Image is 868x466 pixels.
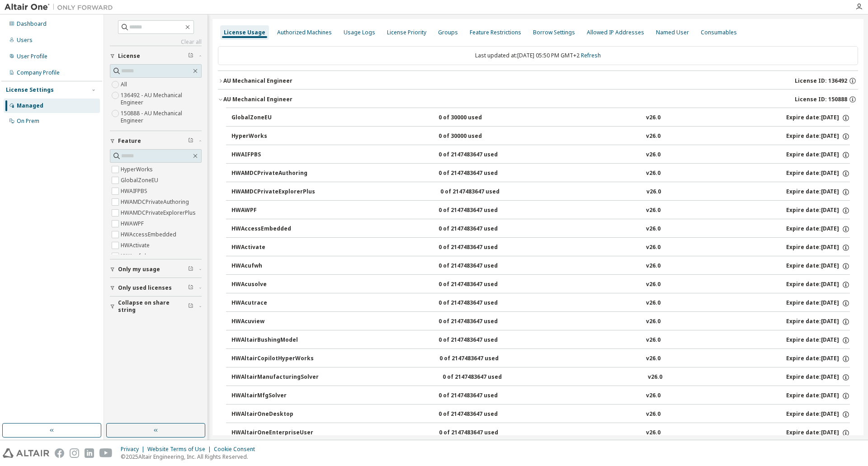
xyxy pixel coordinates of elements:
[277,29,332,36] div: Authorized Machines
[656,29,689,36] div: Named User
[121,108,202,126] label: 150888 - AU Mechanical Engineer
[6,86,54,94] div: License Settings
[786,318,850,326] div: Expire date: [DATE]
[121,197,191,207] label: HWAMDCPrivateAuthoring
[85,448,94,458] img: linkedin.svg
[439,114,520,122] div: 0 of 30000 used
[439,299,520,307] div: 0 of 2147483647 used
[646,429,660,437] div: v26.0
[231,318,313,326] div: HWAcuview
[439,429,520,437] div: 0 of 2147483647 used
[231,299,313,307] div: HWAcutrace
[439,392,520,400] div: 0 of 2147483647 used
[17,69,60,76] div: Company Profile
[224,29,265,36] div: License Usage
[231,355,314,363] div: HWAltairCopilotHyperWorks
[231,225,313,233] div: HWAccessEmbedded
[786,336,850,344] div: Expire date: [DATE]
[121,90,202,108] label: 136492 - AU Mechanical Engineer
[231,164,850,184] button: HWAMDCPrivateAuthoring0 of 2147483647 usedv26.0Expire date:[DATE]
[231,108,850,128] button: GlobalZoneEU0 of 30000 usedv26.0Expire date:[DATE]
[118,137,141,145] span: Feature
[110,278,202,298] button: Only used licenses
[55,448,64,458] img: facebook.svg
[231,114,313,122] div: GlobalZoneEU
[118,284,172,292] span: Only used licenses
[439,336,520,344] div: 0 of 2147483647 used
[17,53,47,60] div: User Profile
[701,29,737,36] div: Consumables
[646,114,660,122] div: v26.0
[121,207,198,218] label: HWAMDCPrivateExplorerPlus
[646,281,660,289] div: v26.0
[17,102,43,109] div: Managed
[786,244,850,252] div: Expire date: [DATE]
[438,29,458,36] div: Groups
[121,79,129,90] label: All
[646,244,660,252] div: v26.0
[17,118,39,125] div: On Prem
[121,186,149,197] label: HWAIFPBS
[439,169,520,178] div: 0 of 2147483647 used
[231,410,313,419] div: HWAltairOneDesktop
[110,46,202,66] button: License
[218,89,858,109] button: AU Mechanical EngineerLicense ID: 150888
[231,201,850,221] button: HWAWPF0 of 2147483647 usedv26.0Expire date:[DATE]
[786,410,850,419] div: Expire date: [DATE]
[439,244,520,252] div: 0 of 2147483647 used
[786,207,850,215] div: Expire date: [DATE]
[231,169,313,178] div: HWAMDCPrivateAuthoring
[439,410,520,419] div: 0 of 2147483647 used
[786,225,850,233] div: Expire date: [DATE]
[786,373,850,381] div: Expire date: [DATE]
[118,266,160,273] span: Only my usage
[121,218,146,229] label: HWAWPF
[231,132,313,141] div: HyperWorks
[231,429,313,437] div: HWAltairOneEnterpriseUser
[218,71,858,91] button: AU Mechanical EngineerLicense ID: 136492
[231,373,319,381] div: HWAltairManufacturingSolver
[443,373,524,381] div: 0 of 2147483647 used
[439,225,520,233] div: 0 of 2147483647 used
[118,52,140,60] span: License
[231,349,850,369] button: HWAltairCopilotHyperWorks0 of 2147483647 usedv26.0Expire date:[DATE]
[786,392,850,400] div: Expire date: [DATE]
[231,256,850,276] button: HWAcufwh0 of 2147483647 usedv26.0Expire date:[DATE]
[231,188,315,196] div: HWAMDCPrivateExplorerPlus
[786,355,850,363] div: Expire date: [DATE]
[231,127,850,146] button: HyperWorks0 of 30000 usedv26.0Expire date:[DATE]
[646,132,660,141] div: v26.0
[223,77,292,85] div: AU Mechanical Engineer
[795,96,847,103] span: License ID: 150888
[70,448,79,458] img: instagram.svg
[3,448,49,458] img: altair_logo.svg
[795,77,847,85] span: License ID: 136492
[121,164,155,175] label: HyperWorks
[17,37,33,44] div: Users
[231,386,850,406] button: HWAltairMfgSolver0 of 2147483647 usedv26.0Expire date:[DATE]
[231,293,850,313] button: HWAcutrace0 of 2147483647 usedv26.0Expire date:[DATE]
[118,299,188,314] span: Collapse on share string
[188,266,193,273] span: Clear filter
[110,38,202,46] a: Clear all
[121,446,147,453] div: Privacy
[786,281,850,289] div: Expire date: [DATE]
[646,207,660,215] div: v26.0
[786,429,850,437] div: Expire date: [DATE]
[147,446,214,453] div: Website Terms of Use
[231,207,313,215] div: HWAWPF
[110,131,202,151] button: Feature
[188,137,193,145] span: Clear filter
[587,29,644,36] div: Allowed IP Addresses
[231,219,850,239] button: HWAccessEmbedded0 of 2147483647 usedv26.0Expire date:[DATE]
[214,446,260,453] div: Cookie Consent
[110,259,202,279] button: Only my usage
[121,240,151,251] label: HWActivate
[231,330,850,350] button: HWAltairBushingModel0 of 2147483647 usedv26.0Expire date:[DATE]
[533,29,575,36] div: Borrow Settings
[646,392,660,400] div: v26.0
[439,355,521,363] div: 0 of 2147483647 used
[646,169,660,178] div: v26.0
[231,238,850,258] button: HWActivate0 of 2147483647 usedv26.0Expire date:[DATE]
[439,207,520,215] div: 0 of 2147483647 used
